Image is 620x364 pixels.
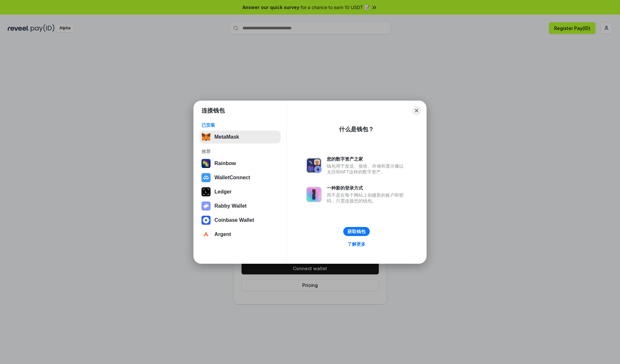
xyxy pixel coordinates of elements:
[214,217,254,223] div: Coinbase Wallet
[214,161,236,166] div: Rainbow
[347,241,366,247] div: 了解更多
[201,133,211,142] img: svg+xml,%3Csvg%20fill%3D%22none%22%20height%3D%2233%22%20viewBox%3D%220%200%2035%2033%22%20width%...
[306,158,322,173] img: svg+xml,%3Csvg%20xmlns%3D%22http%3A%2F%2Fwww.w3.org%2F2000%2Fsvg%22%20fill%3D%22none%22%20viewBox...
[327,163,407,175] div: 钱包用于发送、接收、存储和显示像以太坊和NFT这样的数字资产。
[200,200,281,212] button: Rabby Wallet
[327,192,407,204] div: 而不是在每个网站上创建新的账户和密码，只需连接您的钱包。
[200,171,281,184] button: WalletConnect
[214,189,232,195] div: Ledger
[200,131,281,143] button: MetaMask
[200,157,281,170] button: Rainbow
[306,187,322,202] img: svg+xml,%3Csvg%20xmlns%3D%22http%3A%2F%2Fwww.w3.org%2F2000%2Fsvg%22%20fill%3D%22none%22%20viewBox...
[347,229,366,234] div: 获取钱包
[201,202,211,211] img: svg+xml,%3Csvg%20xmlns%3D%22http%3A%2F%2Fwww.w3.org%2F2000%2Fsvg%22%20fill%3D%22none%22%20viewBox...
[200,185,281,198] button: Ledger
[201,230,211,239] img: svg+xml,%3Csvg%20width%3D%2228%22%20height%3D%2228%22%20viewBox%3D%220%200%2028%2028%22%20fill%3D...
[201,216,211,225] img: svg+xml,%3Csvg%20width%3D%2228%22%20height%3D%2228%22%20viewBox%3D%220%200%2028%2028%22%20fill%3D...
[201,187,211,196] img: svg+xml,%3Csvg%20xmlns%3D%22http%3A%2F%2Fwww.w3.org%2F2000%2Fsvg%22%20width%3D%2228%22%20height%3...
[201,122,279,128] div: 已安装
[201,107,225,114] h1: 连接钱包
[214,175,250,181] div: WalletConnect
[214,231,231,237] div: Argent
[200,228,281,241] button: Argent
[412,106,421,115] button: Close
[214,203,247,209] div: Rabby Wallet
[201,173,211,182] img: svg+xml,%3Csvg%20width%3D%2228%22%20height%3D%2228%22%20viewBox%3D%220%200%2028%2028%22%20fill%3D...
[327,185,407,191] div: 一种新的登录方式
[200,214,281,227] button: Coinbase Wallet
[201,159,211,168] img: svg+xml,%3Csvg%20width%3D%22120%22%20height%3D%22120%22%20viewBox%3D%220%200%20120%20120%22%20fil...
[343,227,370,236] button: 获取钱包
[339,125,374,133] div: 什么是钱包？
[344,240,369,248] a: 了解更多
[201,149,279,154] div: 推荐
[214,134,239,140] div: MetaMask
[327,156,407,162] div: 您的数字资产之家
